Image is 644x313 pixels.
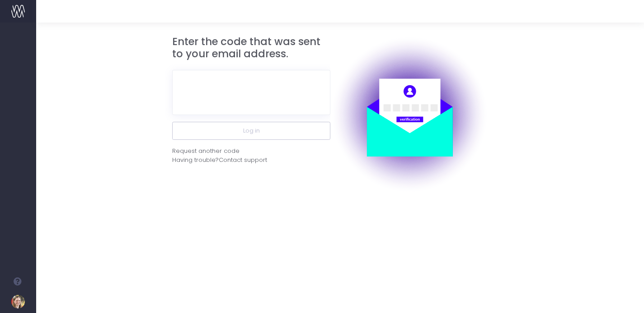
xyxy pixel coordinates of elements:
img: images/default_profile_image.png [11,295,25,308]
span: Contact support [219,156,267,165]
div: Having trouble? [172,156,330,165]
button: Log in [172,122,330,140]
div: Request another code [172,147,240,156]
img: auth.png [330,36,489,193]
h3: Enter the code that was sent to your email address. [172,36,330,60]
